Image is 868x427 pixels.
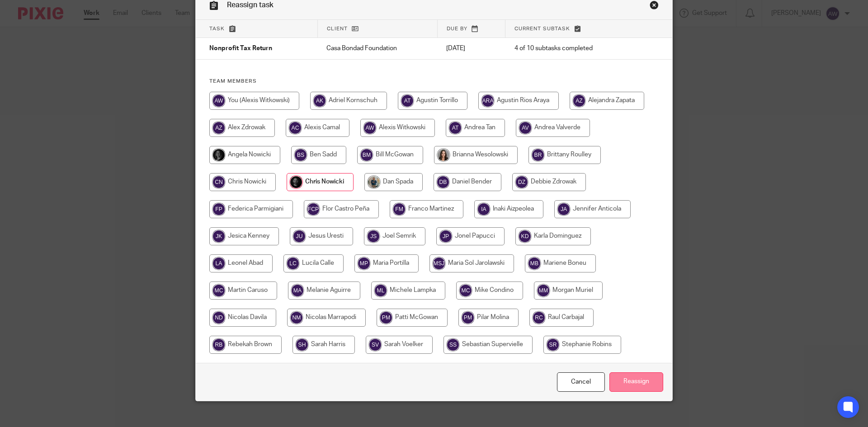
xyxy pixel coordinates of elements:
[327,26,348,31] span: Client
[227,1,274,9] span: Reassign task
[650,0,659,13] a: Close this dialog window
[505,38,636,60] td: 4 of 10 subtasks completed
[514,26,570,31] span: Current subtask
[446,44,496,53] p: [DATE]
[447,26,467,31] span: Due by
[609,372,663,392] input: Reassign
[557,372,605,392] a: Close this dialog window
[326,44,428,53] p: Casa Bondad Foundation
[209,78,659,85] h4: Team members
[209,46,272,52] span: Nonprofit Tax Return
[209,26,225,31] span: Task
